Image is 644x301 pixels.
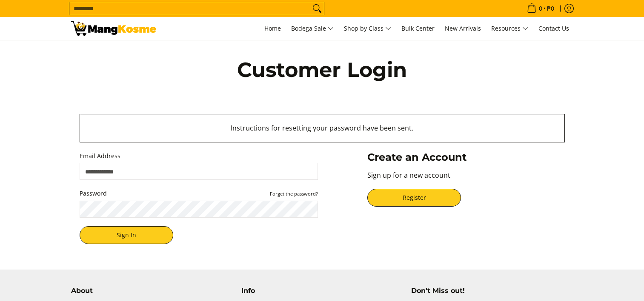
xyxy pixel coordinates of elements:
a: Contact Us [534,17,573,40]
small: Forget the password? [270,190,318,197]
nav: Main Menu [165,17,573,40]
h4: About [71,287,233,295]
span: Bulk Center [401,24,435,32]
button: Password [270,190,318,197]
p: Sign up for a new account [367,170,564,189]
h1: Customer Login [135,57,509,82]
h4: Info [241,287,403,295]
a: Bulk Center [397,17,439,40]
label: Password [80,188,318,199]
span: 0 [538,6,544,11]
a: Home [260,17,285,40]
p: Instructions for resetting your password have been sent. [89,123,556,142]
button: Search [310,2,324,15]
span: New Arrivals [445,24,481,32]
span: Contact Us [538,24,569,32]
a: Bodega Sale [287,17,338,40]
span: Home [264,24,281,32]
img: Account | Mang Kosme [71,21,156,36]
span: • [524,4,557,13]
a: Register [367,189,461,207]
span: ₱0 [546,6,555,11]
label: Email Address [80,151,318,162]
span: Bodega Sale [291,23,334,34]
h4: Don't Miss out! [411,287,573,295]
a: New Arrivals [441,17,485,40]
a: Shop by Class [340,17,395,40]
span: Resources [491,23,528,34]
button: Sign In [80,226,173,244]
h3: Create an Account [367,151,564,164]
a: Resources [487,17,532,40]
span: Shop by Class [344,23,391,34]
